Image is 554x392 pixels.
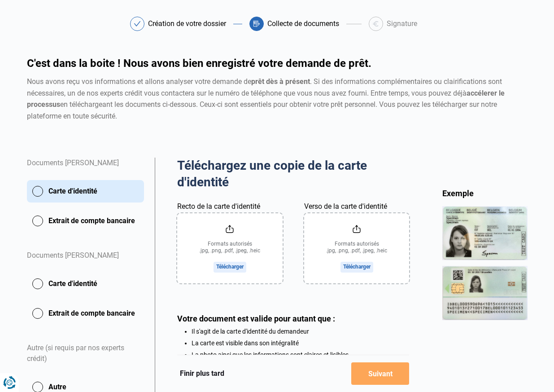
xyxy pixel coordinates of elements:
[27,76,528,122] div: Nous avons reçu vos informations et allons analyser votre demande de . Si des informations complé...
[177,368,227,379] button: Finir plus tard
[148,20,226,27] div: Création de votre dossier
[192,351,410,358] li: La photo ainsi que les informations sont claires et lisibles
[27,58,528,69] h1: C'est dans la boite ! Nous avons bien enregistré votre demande de prêt.
[442,206,528,320] img: idCard
[27,239,144,273] div: Documents [PERSON_NAME]
[267,20,339,27] div: Collecte de documents
[27,332,144,376] div: Autre (si requis par nos experts crédit)
[27,180,144,203] button: Carte d'identité
[177,158,410,190] h2: Téléchargez une copie de la carte d'identité
[177,201,260,212] label: Recto de la carte d'identité
[387,20,417,27] div: Signature
[192,339,410,347] li: La carte est visible dans son intégralité
[251,77,310,86] strong: prêt dès à présent
[27,273,144,295] button: Carte d'identité
[27,210,144,232] button: Extrait de compte bancaire
[27,302,144,325] button: Extrait de compte bancaire
[192,328,410,335] li: Il s'agit de la carte d'identité du demandeur
[304,201,387,212] label: Verso de la carte d'identité
[177,314,410,323] div: Votre document est valide pour autant que :
[351,362,409,385] button: Suivant
[27,158,144,180] div: Documents [PERSON_NAME]
[442,188,528,198] div: Exemple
